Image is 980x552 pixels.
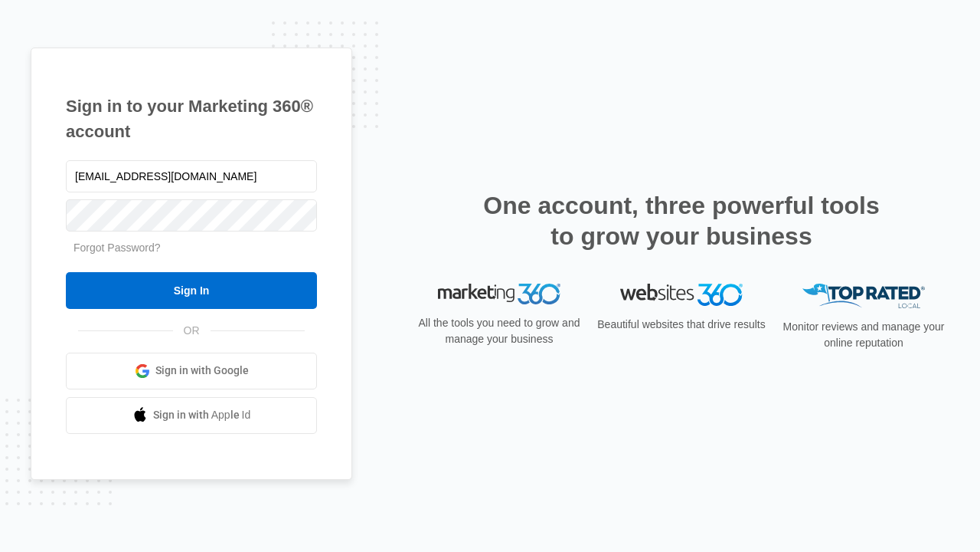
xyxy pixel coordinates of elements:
[66,272,317,309] input: Sign In
[153,407,251,423] span: Sign in with Apple Id
[66,160,317,192] input: Email
[66,353,317,389] a: Sign in with Google
[173,323,211,339] span: OR
[155,363,249,379] span: Sign in with Google
[596,317,767,333] p: Beautiful websites that drive results
[66,94,317,144] h1: Sign in to your Marketing 360® account
[66,397,317,434] a: Sign in with Apple Id
[778,319,949,351] p: Monitor reviews and manage your online reputation
[73,242,161,254] a: Forgot Password?
[413,315,585,347] p: All the tools you need to grow and manage your business
[438,284,560,305] img: Marketing 360
[620,284,743,306] img: Websites 360
[802,284,925,309] img: Top Rated Local
[479,190,884,251] h2: One account, three powerful tools to grow your business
